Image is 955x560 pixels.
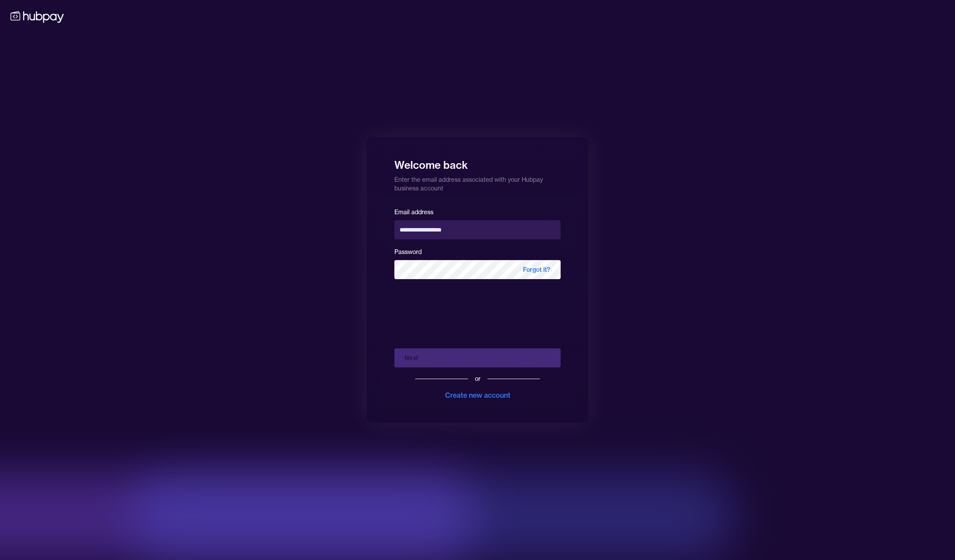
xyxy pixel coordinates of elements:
[513,260,561,279] span: Forgot it?
[394,172,561,193] p: Enter the email address associated with your Hubpay business account
[475,374,481,383] div: or
[394,248,422,256] label: Password
[445,390,510,400] div: Create new account
[394,153,561,172] h1: Welcome back
[394,208,433,216] label: Email address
